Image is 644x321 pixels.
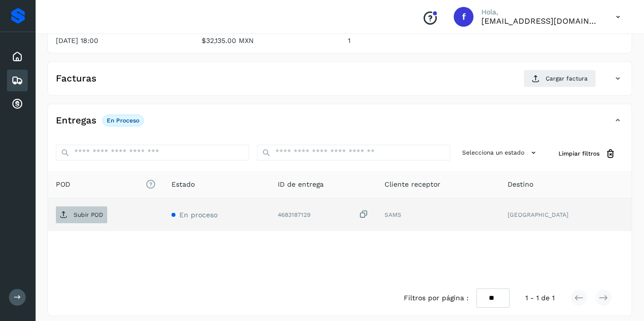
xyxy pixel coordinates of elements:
[481,8,600,16] p: Hola,
[56,73,96,84] h4: Facturas
[377,199,500,231] td: SAMS
[172,179,195,190] span: Estado
[278,209,368,220] div: 4683187129
[523,70,596,87] button: Cargar factura
[508,179,533,190] span: Destino
[458,145,543,161] button: Selecciona un estado
[48,112,632,137] div: EntregasEn proceso
[56,179,156,190] span: POD
[56,206,107,223] button: Subir POD
[7,46,28,68] div: Inicio
[551,145,624,163] button: Limpiar filtros
[107,117,139,124] p: En proceso
[481,16,600,26] p: facturacion@protransport.com.mx
[56,115,96,126] h4: Entregas
[56,37,186,45] p: [DATE] 18:00
[385,179,440,190] span: Cliente receptor
[525,293,555,303] span: 1 - 1 de 1
[7,93,28,115] div: Cuentas por cobrar
[348,37,478,45] p: 1
[74,211,103,218] p: Subir POD
[546,74,588,83] span: Cargar factura
[202,37,332,45] p: $32,135.00 MXN
[500,199,632,231] td: [GEOGRAPHIC_DATA]
[7,70,28,91] div: Embarques
[48,70,632,95] div: FacturasCargar factura
[278,179,324,190] span: ID de entrega
[179,211,217,219] span: En proceso
[404,293,469,303] span: Filtros por página :
[558,149,600,158] span: Limpiar filtros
